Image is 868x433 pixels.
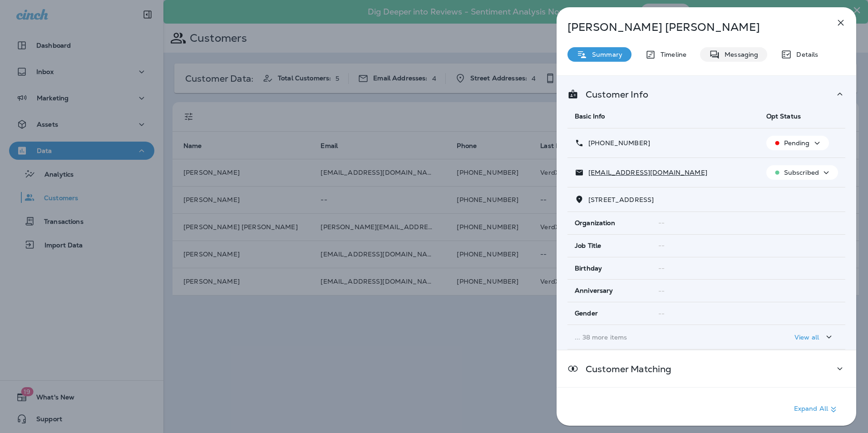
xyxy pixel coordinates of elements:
p: Expand All [794,404,839,415]
span: Opt Status [766,112,801,120]
span: Anniversary [575,287,613,295]
p: Subscribed [784,169,819,176]
span: -- [658,241,665,250]
p: ... 38 more items [575,334,752,341]
span: Basic Info [575,112,605,120]
span: -- [658,219,665,227]
button: Subscribed [766,165,838,180]
p: Timeline [656,51,686,58]
button: Expand All [790,401,843,418]
span: Job Title [575,242,601,250]
p: [PHONE_NUMBER] [584,139,650,147]
span: [STREET_ADDRESS] [588,196,654,204]
span: -- [658,287,665,295]
span: Birthday [575,265,602,272]
span: Organization [575,219,615,227]
p: Customer Info [578,91,648,98]
p: [PERSON_NAME] [PERSON_NAME] [567,21,815,34]
p: Details [792,51,818,58]
p: [EMAIL_ADDRESS][DOMAIN_NAME] [584,169,707,176]
p: View all [794,334,819,341]
button: View all [791,329,838,345]
p: Customer Matching [578,365,671,373]
p: Summary [587,51,622,58]
span: -- [658,264,665,272]
button: Pending [766,136,829,150]
p: Messaging [720,51,758,58]
p: Pending [784,139,810,147]
span: -- [658,310,665,318]
span: Gender [575,310,598,317]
